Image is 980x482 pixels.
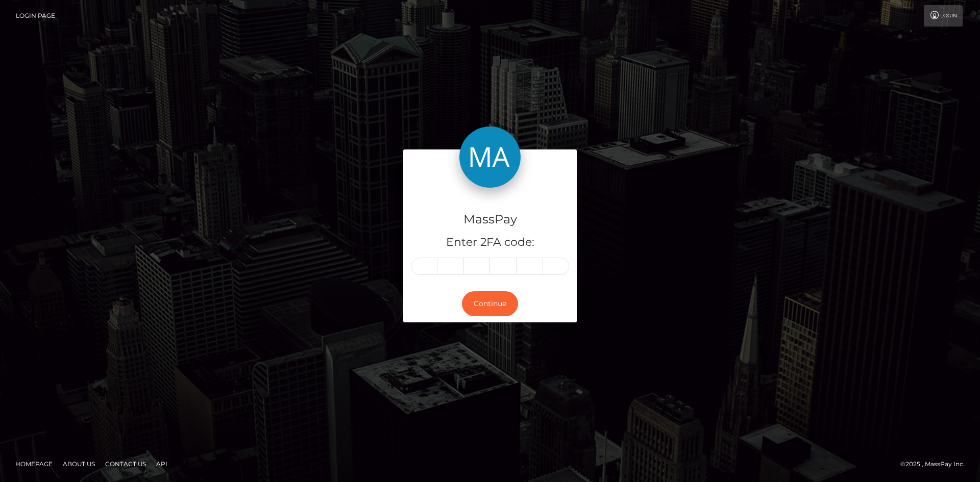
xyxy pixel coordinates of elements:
[900,459,972,470] div: © 2025 , MassPay Inc.
[101,456,150,472] a: Contact Us
[462,291,518,316] button: Continue
[411,235,569,250] h5: Enter 2FA code:
[152,456,171,472] a: API
[16,5,55,27] a: Login Page
[59,456,99,472] a: About Us
[411,211,569,229] h4: MassPay
[924,5,963,27] a: Login
[459,126,521,188] img: MassPay
[11,456,57,472] a: Homepage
